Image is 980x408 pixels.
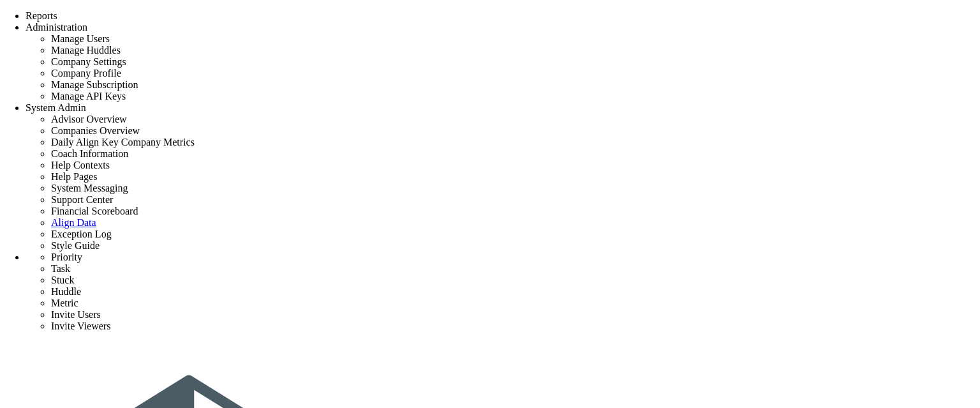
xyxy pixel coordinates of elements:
[51,252,82,262] span: Priority
[51,298,78,308] span: Metric
[51,183,128,193] span: System Messaging
[51,148,128,159] span: Coach Information
[51,263,70,274] span: Task
[51,137,195,147] span: Daily Align Key Company Metrics
[51,114,127,125] span: Advisor Overview
[51,79,138,90] span: Manage Subscription
[51,33,110,44] span: Manage Users
[51,309,101,320] span: Invite Users
[51,240,100,251] span: Style Guide
[51,275,74,285] span: Stuck
[51,171,97,182] span: Help Pages
[51,160,110,170] span: Help Contexts
[26,10,57,21] span: Reports
[51,194,113,205] span: Support Center
[51,217,96,228] a: Align Data
[51,68,121,79] span: Company Profile
[51,229,112,239] span: Exception Log
[26,102,86,113] span: System Admin
[51,125,140,136] span: Companies Overview
[51,56,126,67] span: Company Settings
[51,206,138,216] span: Financial Scoreboard
[51,91,126,102] span: Manage API Keys
[51,45,121,56] span: Manage Huddles
[51,321,110,331] span: Invite Viewers
[26,22,87,33] span: Administration
[51,286,81,297] span: Huddle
